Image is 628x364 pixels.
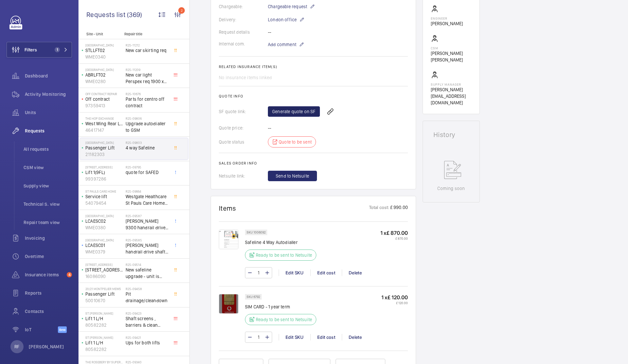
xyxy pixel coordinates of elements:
[342,269,368,276] div: Delete
[390,204,408,212] p: £ 990.00
[126,360,169,364] h2: R25-09340
[431,50,472,63] p: [PERSON_NAME] [PERSON_NAME]
[268,106,320,117] a: Generate quote on SF
[431,82,472,86] p: Supply manager
[85,263,123,267] p: [STREET_ADDRESS]
[85,68,123,72] p: [GEOGRAPHIC_DATA]
[126,336,169,339] h2: R25-09421
[85,267,123,273] p: [STREET_ADDRESS]
[29,343,64,350] p: [PERSON_NAME]
[245,239,320,246] p: Safeline 4 Way Autodialler
[7,42,72,58] button: Filters1
[85,72,123,78] p: ABRLFT02
[85,141,123,145] p: [GEOGRAPHIC_DATA]
[25,91,72,97] span: Activity Monitoring
[126,242,169,255] span: [PERSON_NAME] handrail drive shaft, handrail chain & main handrail sprocket
[85,242,123,249] p: LCAESC01
[126,92,169,96] h2: R25-10676
[268,3,307,10] span: Chargeable request
[219,161,408,165] h2: Sales order info
[24,201,72,207] span: Technical S. view
[126,267,169,280] span: New safeline upgrade - unit is phone line only
[85,287,123,291] p: 20/21 Montpelier Mews
[25,109,72,116] span: Units
[85,315,123,322] p: Lift 1 L/H
[431,86,472,106] p: [PERSON_NAME][EMAIL_ADDRESS][DOMAIN_NAME]
[85,47,123,54] p: STLLFT02
[85,224,123,231] p: WME0380
[14,343,19,350] p: RF
[85,92,123,96] p: Off Contract Repair
[369,204,390,212] p: Total cost:
[85,311,123,315] p: St [PERSON_NAME]
[85,249,123,255] p: WME0379
[126,165,169,169] h2: R25-09795
[85,273,123,280] p: 16086090
[279,334,310,340] div: Edit SKU
[85,78,123,85] p: WME0280
[126,214,169,218] h2: R25-09587
[268,41,296,48] span: Add comment
[25,253,72,260] span: Overtime
[381,294,408,301] p: 1 x £ 120.00
[24,146,72,152] span: All requests
[219,64,408,69] h2: Related insurance item(s)
[310,334,342,340] div: Edit cost
[268,171,317,181] button: Send to Netsuite
[431,46,472,50] p: CSM
[342,334,368,340] div: Delete
[126,43,169,47] h2: R25-11212
[126,189,169,193] h2: R25-09664
[85,238,123,242] p: [GEOGRAPHIC_DATA]
[268,16,305,24] p: London office
[126,145,169,151] span: 4 way Safeline
[25,128,72,134] span: Requests
[25,326,58,333] span: IoT
[24,164,72,171] span: CSM view
[247,231,266,234] p: SKU 1006092
[433,131,469,138] h1: History
[126,47,169,54] span: New car skirting req
[85,54,123,60] p: WME0340
[219,294,238,314] img: DLNmp5x9isW1WzyGm8z2Rk11aZF8wOLhN3gJOdTbyhwaQkFr.png
[126,169,169,176] span: quote for SAFED
[85,145,123,151] p: Passenger Lift
[85,96,123,102] p: Off contract
[24,182,72,189] span: Supply view
[126,96,169,109] span: Parts for centro off contract
[85,43,123,47] p: [GEOGRAPHIC_DATA]
[25,73,72,79] span: Dashboard
[85,151,123,158] p: 21182303
[431,16,463,20] p: Engineer
[126,116,169,120] h2: R25-09806
[310,269,342,276] div: Edit cost
[85,165,123,169] p: [STREET_ADDRESS]
[380,236,408,240] p: £ 870.00
[85,218,123,224] p: LCAESC02
[85,322,123,328] p: 80582282
[85,346,123,353] p: 80582282
[85,102,123,109] p: 97359413
[55,47,60,52] span: 1
[126,120,169,133] span: Upgrade autodialler to GSM
[126,72,169,85] span: New car light Perspex req 1900 x 300 3mm thickness
[256,252,312,258] p: Ready to be sent to Netsuite
[85,116,123,120] p: The Hop Exchange
[431,20,463,27] p: [PERSON_NAME]
[126,263,169,267] h2: R25-09514
[78,32,122,36] p: Site - Unit
[85,176,123,182] p: 99397286
[85,214,123,218] p: [GEOGRAPHIC_DATA]
[245,303,320,310] p: SIM CARD - 1 year term
[124,32,167,36] p: Repair title
[24,219,72,226] span: Repair team view
[85,360,123,364] p: The Rosebery by Supercity Aparthotels
[437,185,465,192] p: Coming soon
[85,200,123,206] p: 54079454
[85,336,123,339] p: St [PERSON_NAME]
[25,46,37,53] span: Filters
[25,308,72,315] span: Contacts
[85,193,123,200] p: Service lift
[276,173,309,179] span: Send to Netsuite
[219,230,238,249] img: WLGdbntRVPxwi1WN_4Evmr5-TT18ABUloa1vNZ3ZcCXmMKTF.png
